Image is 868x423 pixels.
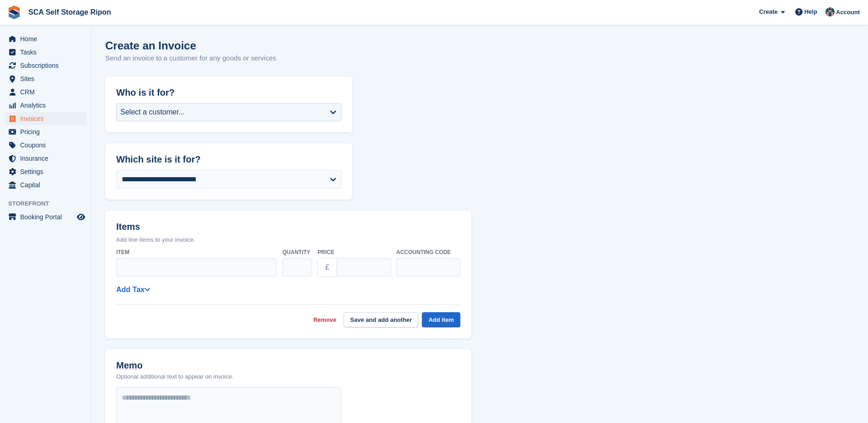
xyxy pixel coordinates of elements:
p: Send an invoice to a customer for any goods or services [105,53,276,64]
a: menu [5,33,86,45]
a: SCA Self Storage Ripon [25,5,115,20]
span: Create [759,7,777,16]
p: Add line items to your invoice. [116,235,460,244]
a: menu [5,211,86,223]
a: menu [5,139,86,152]
span: Settings [20,165,75,178]
span: Tasks [20,46,75,59]
a: menu [5,179,86,191]
span: Storefront [8,199,91,208]
a: menu [5,59,86,72]
a: Remove [313,315,337,325]
a: menu [5,86,86,98]
label: Item [116,248,277,256]
button: Save and add another [344,312,418,327]
a: Add Tax [116,286,150,293]
button: Add item [422,312,460,327]
span: Insurance [20,152,75,165]
span: Help [804,7,817,16]
h1: Create an Invoice [105,39,276,52]
a: menu [5,72,86,85]
span: Subscriptions [20,59,75,72]
a: menu [5,112,86,125]
span: Capital [20,179,75,191]
span: Booking Portal [20,211,75,223]
a: menu [5,125,86,138]
p: Optional additional text to appear on invoice. [116,372,234,381]
label: Accounting code [396,248,460,256]
img: stora-icon-8386f47178a22dfd0bd8f6a31ec36ba5ce8667c1dd55bd0f319d3a0aa187defe.svg [7,5,21,19]
span: Invoices [20,112,75,125]
span: Account [836,8,860,17]
span: Sites [20,72,75,85]
h2: Who is it for? [116,87,341,98]
span: CRM [20,86,75,98]
h2: Items [116,222,460,234]
a: menu [5,46,86,59]
div: Select a customer... [120,107,185,118]
span: Pricing [20,125,75,138]
a: menu [5,152,86,165]
span: Analytics [20,99,75,112]
h2: Which site is it for? [116,154,341,165]
span: Coupons [20,139,75,152]
a: menu [5,99,86,112]
h2: Memo [116,360,234,371]
a: menu [5,165,86,178]
label: Price [318,248,391,256]
span: Home [20,33,75,45]
label: Quantity [282,248,312,256]
a: Preview store [75,211,86,222]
